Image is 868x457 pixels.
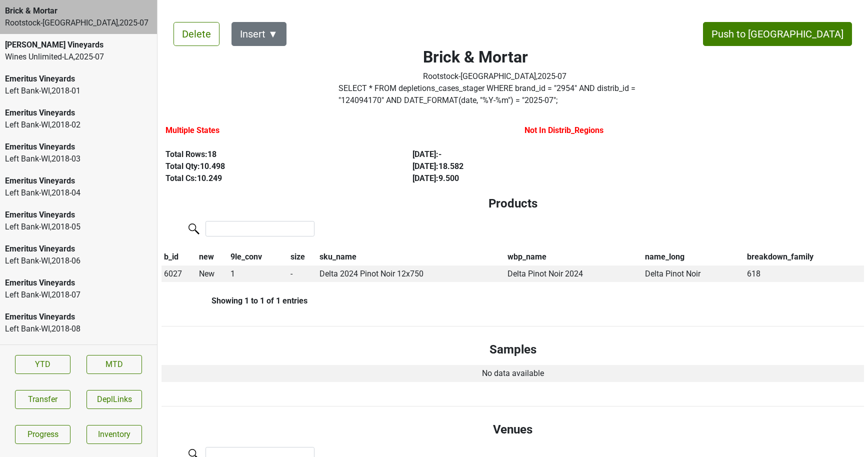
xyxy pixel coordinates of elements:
button: Insert ▼ [231,22,286,46]
div: Emeritus Vineyards [5,73,152,85]
div: [DATE] : 18.582 [412,160,636,172]
div: Emeritus Vineyards [5,107,152,119]
button: Transfer [15,390,70,409]
h4: Samples [169,342,856,357]
th: breakdown_family: activate to sort column ascending [745,248,864,265]
div: Left Bank-WI , 2018 - 03 [5,153,152,165]
a: YTD [15,355,70,374]
td: No data available [161,365,864,382]
th: wbp_name: activate to sort column ascending [505,248,642,265]
div: Total Rows: 18 [165,148,389,160]
div: [DATE] : 9.500 [412,172,636,184]
div: Emeritus Vineyards [5,141,152,153]
div: Rootstock-[GEOGRAPHIC_DATA] , 2025 - 07 [5,17,152,29]
td: 618 [745,265,864,282]
th: new: activate to sort column ascending [196,248,228,265]
div: Emeritus Vineyards [5,277,152,289]
label: Multiple States [165,124,219,136]
div: Rootstock-[GEOGRAPHIC_DATA] , 2025 - 07 [423,70,566,82]
div: Left Bank-WI , 2018 - 07 [5,289,152,301]
div: Total Qty: 10.498 [165,160,389,172]
td: New [196,265,228,282]
td: - [288,265,317,282]
div: Left Bank-WI , 2018 - 08 [5,323,152,335]
div: Left Bank-WI , 2018 - 05 [5,221,152,233]
div: Brick & Mortar [5,5,152,17]
div: Left Bank-WI , 2018 - 04 [5,187,152,199]
span: 6027 [164,269,182,278]
h4: Venues [169,422,856,437]
button: Delete [173,22,219,46]
th: size: activate to sort column ascending [288,248,317,265]
label: SELECT * FROM depletions_cases_stager WHERE brand_id = " 2954 " AND distrib_id = " 124094170 " AN... [338,82,650,106]
th: sku_name: activate to sort column ascending [317,248,505,265]
div: Left Bank-WI , 2018 - 01 [5,85,152,97]
td: Delta 2024 Pinot Noir 12x750 [317,265,505,282]
a: MTD [86,355,142,374]
div: Wines Unlimited-LA , 2025 - 07 [5,51,152,63]
a: Inventory [86,425,142,444]
button: DeplLinks [86,390,142,409]
div: Left Bank-WI , 2018 - 06 [5,255,152,267]
button: Push to [GEOGRAPHIC_DATA] [703,22,852,46]
div: Emeritus Vineyards [5,175,152,187]
h4: Products [169,196,856,211]
h2: Brick & Mortar [423,47,566,66]
div: [PERSON_NAME] Vineyards [5,39,152,51]
th: 9le_conv: activate to sort column ascending [228,248,288,265]
div: Emeritus Vineyards [5,243,152,255]
a: Progress [15,425,70,444]
td: 1 [228,265,288,282]
td: Delta Pinot Noir 2024 [505,265,642,282]
div: Emeritus Vineyards [5,311,152,323]
th: name_long: activate to sort column ascending [642,248,745,265]
td: Delta Pinot Noir [642,265,745,282]
div: [DATE] : - [412,148,636,160]
div: Emeritus Vineyards [5,209,152,221]
div: Total Cs: 10.249 [165,172,389,184]
div: Left Bank-WI , 2018 - 02 [5,119,152,131]
label: Not In Distrib_Regions [524,124,603,136]
th: b_id: activate to sort column descending [161,248,196,265]
div: Showing 1 to 1 of 1 entries [161,296,307,305]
